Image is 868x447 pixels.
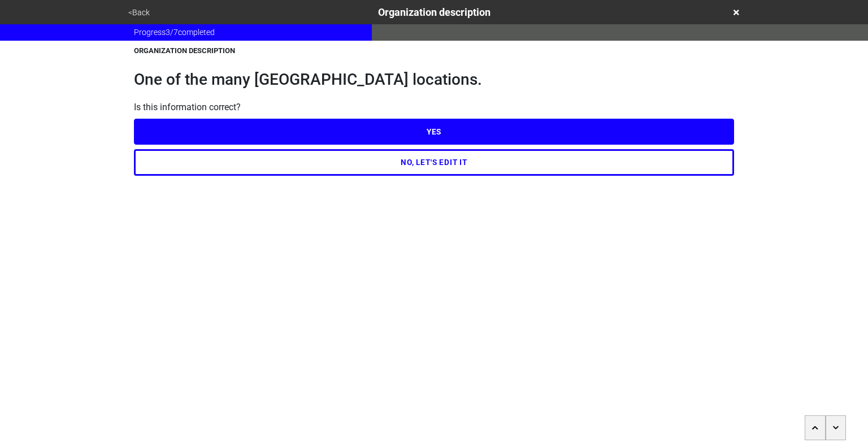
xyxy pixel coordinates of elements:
div: ORGANIZATION DESCRIPTION [134,45,734,57]
button: <Back [125,6,153,19]
div: Is this information correct? [134,101,734,114]
button: YES [134,119,734,145]
button: NO, LET'S EDIT IT [134,149,734,175]
span: Organization description [378,6,491,18]
span: Progress 3 / 7 completed [134,27,215,38]
h1: One of the many [GEOGRAPHIC_DATA] locations. [134,70,734,89]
